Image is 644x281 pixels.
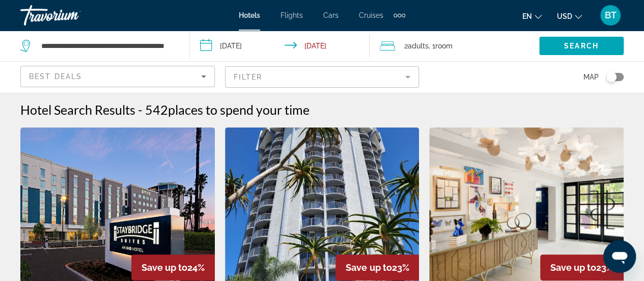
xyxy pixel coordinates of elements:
a: Cruises [359,11,383,19]
button: Extra navigation items [394,7,405,23]
button: Filter [225,66,419,88]
span: , 1 [429,39,453,53]
div: 24% [131,254,215,280]
span: Save up to [142,262,187,273]
span: Room [435,42,453,50]
h1: Hotel Search Results [20,102,135,117]
a: Cars [323,11,339,19]
span: USD [557,12,572,20]
span: en [522,12,532,20]
button: Change currency [557,9,582,23]
mat-select: Sort by [29,70,206,83]
span: - [138,102,143,117]
button: Toggle map [599,72,624,82]
a: Travorium [20,2,122,29]
button: Change language [522,9,542,23]
span: Save up to [550,262,596,273]
button: Travelers: 2 adults, 0 children [370,31,539,61]
span: BT [605,10,617,20]
button: User Menu [597,5,624,26]
span: Best Deals [29,72,82,81]
h2: 542 [145,102,310,117]
div: 23% [540,254,624,280]
span: 2 [404,39,429,53]
button: Check-in date: Sep 26, 2025 Check-out date: Sep 27, 2025 [190,31,370,61]
span: Search [564,42,599,50]
span: Map [583,70,599,84]
div: 23% [335,254,419,280]
span: places to spend your time [168,102,310,117]
iframe: Button to launch messaging window [603,240,636,273]
span: Adults [408,42,429,50]
button: Search [539,37,624,55]
a: Flights [281,11,303,19]
span: Save up to [346,262,391,273]
a: Hotels [239,11,260,19]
